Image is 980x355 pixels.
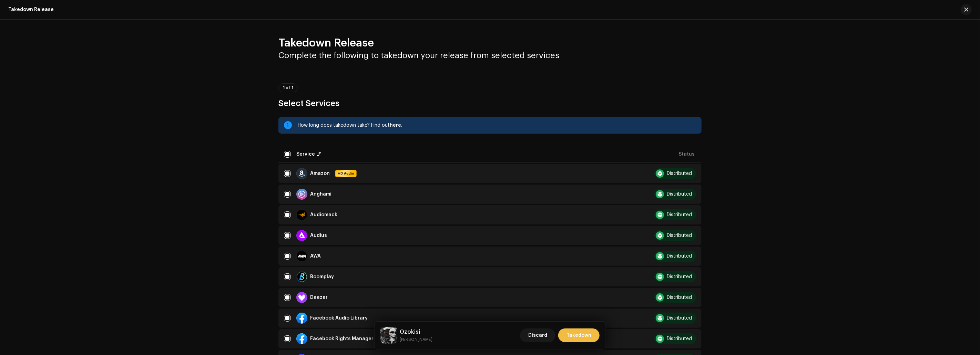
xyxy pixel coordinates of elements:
img: 552f8400-9018-4690-a0b5-50b31b16ab15 [380,327,397,344]
span: Discard [528,328,547,342]
div: Takedown Release [8,7,54,12]
div: Distributed [667,233,692,238]
div: Facebook Audio Library [310,316,368,321]
div: Distributed [667,192,692,197]
div: How long does takedown take? Find out . [298,121,696,129]
h3: Select Services [278,98,702,109]
div: Audius [310,233,327,238]
div: Distributed [667,254,692,259]
span: Takedown [566,328,591,342]
span: here [390,123,401,128]
span: 1 of 1 [283,86,293,90]
div: Deezer [310,295,328,300]
h3: Complete the following to takedown your release from selected services [278,50,702,61]
small: Ozokisi [400,336,432,343]
div: Distributed [667,316,692,321]
div: Amazon [310,171,330,176]
h2: Takedown Release [278,36,702,50]
h5: Ozokisi [400,328,432,336]
div: Anghami [310,192,331,197]
button: Discard [520,328,555,342]
div: Audiomack [310,212,337,217]
div: AWA [310,254,321,259]
div: Distributed [667,212,692,217]
button: Takedown [558,328,600,342]
div: Distributed [667,295,692,300]
span: HD Audio [336,171,356,176]
div: Distributed [667,171,692,176]
div: Distributed [667,336,692,341]
div: Distributed [667,274,692,279]
div: Facebook Rights Manager [310,336,374,341]
div: Boomplay [310,274,334,279]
